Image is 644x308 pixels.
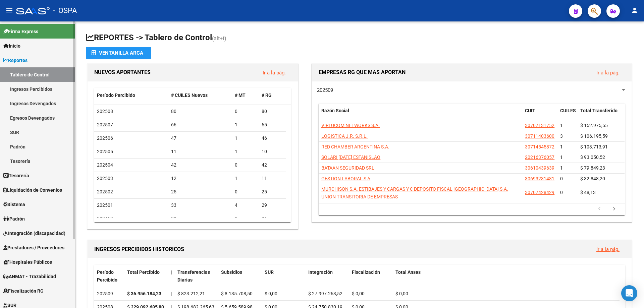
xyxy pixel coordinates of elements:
datatable-header-cell: Período Percibido [94,265,124,287]
span: | [171,291,172,296]
div: 46 [262,134,283,142]
span: Firma Express [3,28,38,35]
span: # RG [262,93,272,98]
div: 80 [171,108,230,115]
span: 1 [560,123,563,128]
span: | [171,269,172,275]
span: CUIT [525,108,535,113]
strong: $ 36.956.184,23 [127,291,161,296]
div: 33 [171,201,230,209]
div: 4 [235,201,256,209]
span: # MT [235,93,246,98]
div: 11 [171,148,230,156]
div: 3 [235,215,256,223]
span: # CUILES Nuevos [171,93,208,98]
span: Subsidios [221,269,242,275]
span: 202502 [97,189,113,194]
datatable-header-cell: SUR [262,265,306,287]
span: VIRTUCOM NETWORKS S.A. [321,123,380,128]
span: (alt+t) [212,35,226,42]
a: go to previous page [593,205,606,213]
div: 1 [235,121,256,129]
span: Prestadores / Proveedores [3,244,64,251]
span: 30610439639 [525,165,554,171]
div: 12 [171,175,230,182]
mat-icon: menu [5,6,13,14]
span: INGRESOS PERCIBIDOS HISTORICOS [94,246,184,252]
span: 202501 [97,202,113,208]
span: NUEVOS APORTANTES [94,69,151,75]
span: Período Percibido [97,93,135,98]
span: SUR [265,269,274,275]
div: 25 [262,188,283,196]
span: 202505 [97,149,113,154]
div: 11 [262,175,283,182]
datatable-header-cell: Razón Social [319,104,522,126]
button: Ir a la pág. [591,243,625,255]
span: CUILES [560,108,576,113]
datatable-header-cell: # RG [259,88,286,103]
div: 47 [171,134,230,142]
span: EMPRESAS RG QUE MAS APORTAN [319,69,406,75]
datatable-header-cell: Total Percibido [124,265,168,287]
datatable-header-cell: CUILES [557,104,578,126]
span: $ 103.713,91 [580,144,608,149]
span: 30707131752 [525,123,554,128]
span: $ 48,13 [580,190,596,195]
datatable-header-cell: # MT [232,88,259,103]
span: SOLARI [DATE] ESTANISLAO [321,155,380,160]
div: Open Intercom Messenger [621,285,637,301]
div: 0 [235,108,256,115]
span: Transferencias Diarias [177,269,210,283]
span: BATAAN SEGURIDAD SRL [321,165,374,171]
span: $ 79.849,23 [580,165,605,171]
span: 30714545872 [525,144,554,149]
button: Ventanilla ARCA [86,47,151,59]
div: 42 [171,161,230,169]
div: 1 [235,175,256,182]
span: 202506 [97,135,113,141]
datatable-header-cell: # CUILES Nuevos [168,88,232,103]
span: Fiscalización [352,269,380,275]
span: MURCHISON S.A. ESTIBAJES Y CARGAS Y C DEPOSITO FISCAL [GEOGRAPHIC_DATA] S.A. UNION TRANSITORIA DE... [321,186,508,199]
datatable-header-cell: Transferencias Diarias [175,265,218,287]
span: Integración [308,269,333,275]
a: Ir a la pág. [263,70,286,76]
datatable-header-cell: Integración [306,265,349,287]
div: 29 [262,201,283,209]
datatable-header-cell: Período Percibido [94,88,168,103]
span: 30693231481 [525,176,554,181]
span: $ 0,00 [265,291,277,296]
div: 80 [262,108,283,115]
datatable-header-cell: | [168,265,175,287]
span: Inicio [3,42,20,50]
span: $ 0,00 [395,291,408,296]
a: go to next page [608,205,621,213]
span: 202412 [97,216,113,221]
span: GESTION LABORAL S A [321,176,370,181]
div: 0 [235,188,256,196]
button: Ir a la pág. [257,66,291,79]
div: 10 [262,148,283,156]
span: ANMAT - Trazabilidad [3,273,56,280]
div: 1 [235,134,256,142]
span: 0 [560,176,563,181]
span: $ 152.975,55 [580,123,608,128]
div: 66 [171,121,230,129]
a: Ir a la pág. [596,70,620,76]
span: 1 [560,155,563,160]
button: Ir a la pág. [591,66,625,79]
span: - OSPA [53,3,77,18]
span: Padrón [3,215,25,223]
span: LOGISTICA J.R. S.R.L. [321,133,368,139]
span: 1 [560,165,563,171]
span: RED CHAMBER ARGENTINA S.A. [321,144,389,149]
span: 202509 [317,87,333,93]
span: Total Percibido [127,269,160,275]
span: 0 [560,190,563,195]
span: Período Percibido [97,269,117,283]
div: 39 [171,215,230,223]
div: 36 [262,215,283,223]
span: 30707428429 [525,190,554,195]
div: 202509 [97,290,122,298]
